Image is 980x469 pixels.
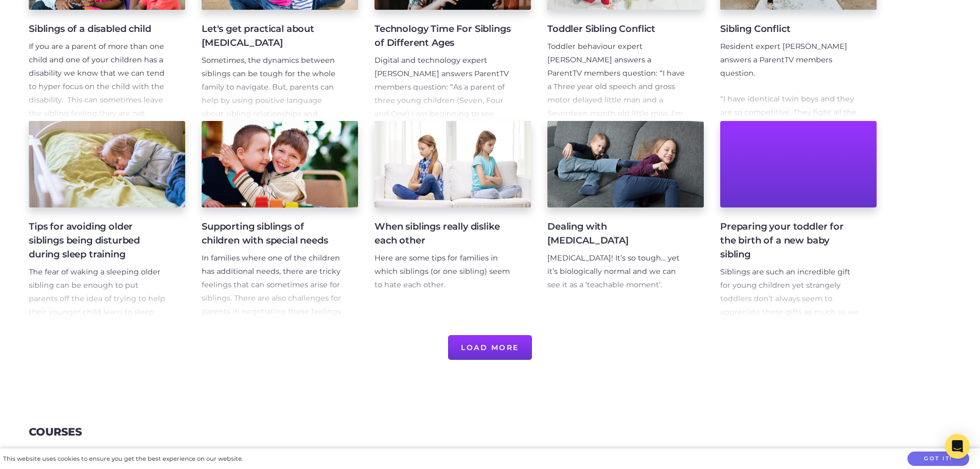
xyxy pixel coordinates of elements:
[375,56,514,398] : Digital and technology expert [PERSON_NAME] answers ParentTV members question: “As a parent of th...
[547,121,704,319] a: Dealing with [MEDICAL_DATA] [MEDICAL_DATA]! It’s so tough… yet it’s biologically normal and we ca...
[907,451,969,466] button: Got it!
[720,266,860,426] p: Siblings are such an incredible gift for young children yet strangely toddlers don’t always seem ...
[375,252,514,292] p: Here are some tips for families in which siblings (or one sibling) seem to hate each other.
[547,220,687,248] h4: Dealing with [MEDICAL_DATA]
[945,434,970,459] div: Open Intercom Messenger
[202,22,342,50] h4: Let's get practical about [MEDICAL_DATA]
[448,335,532,360] button: Load More
[720,220,860,262] h4: Preparing your toddler for the birth of a new baby sibling
[375,121,531,319] a: When siblings really dislike each other Here are some tips for families in which siblings (or one...
[202,56,335,132] span: Sometimes, the dynamics between siblings can be tough for the whole family to navigate. But, pare...
[3,454,243,464] div: This website uses cookies to ensure you get the best experience on our website.
[720,94,860,264] span: “I have identical twin boys and they are so competitive. They fight all the time. I always dreame...
[29,22,169,36] h4: Siblings of a disabled child
[547,22,687,36] h4: Toddler Sibling Conflict
[375,220,514,248] h4: When siblings really dislike each other
[29,121,185,319] a: Tips for avoiding older siblings being disturbed during sleep training The fear of waking a sleep...
[29,40,169,133] p: If you are a parent of more than one child and one of your children has a disability we know that...
[202,220,342,248] h4: Supporting siblings of children with special needs
[202,121,358,319] a: Supporting siblings of children with special needs In families where one of the children has addi...
[720,121,877,319] a: Preparing your toddler for the birth of a new baby sibling Siblings are such an incredible gift f...
[547,252,687,292] p: [MEDICAL_DATA]! It’s so tough… yet it’s biologically normal and we can see it as a ‘teachable mom...
[375,22,514,50] h4: Technology Time For Siblings of Different Ages
[29,220,169,262] h4: Tips for avoiding older siblings being disturbed during sleep training
[29,426,82,439] h3: Courses
[547,40,687,414] p: Toddler behaviour expert [PERSON_NAME] answers a ParentTV members question: “I have a Three year ...
[720,40,860,80] p: Resident expert [PERSON_NAME] answers a ParentTV members question.
[720,22,860,36] h4: Sibling Conflict
[202,252,342,385] p: In families where one of the children has additional needs, there are tricky feelings that can so...
[29,266,169,359] p: The fear of waking a sleeping older sibling can be enough to put parents off the idea of trying t...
